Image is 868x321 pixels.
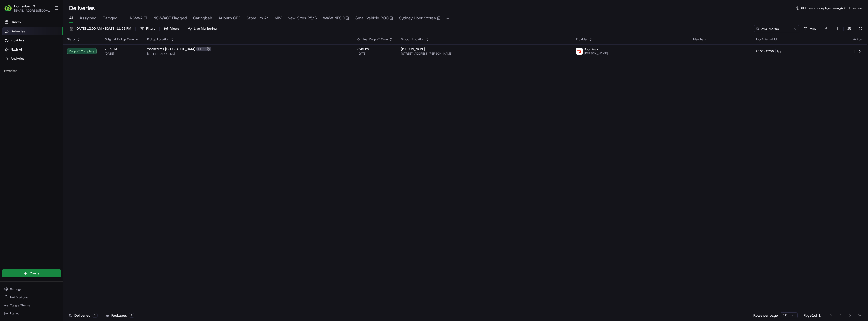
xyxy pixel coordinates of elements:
[103,15,118,21] span: Flagged
[146,26,155,31] span: Filters
[357,37,388,41] span: Original Dropoff Time
[756,37,777,41] span: Job External Id
[79,15,97,21] span: Assigned
[10,295,28,299] span: Notifications
[2,302,61,309] button: Toggle Theme
[193,15,212,21] span: Caringbah
[401,52,568,56] span: [STREET_ADDRESS][PERSON_NAME]
[357,52,393,56] span: [DATE]
[2,310,61,317] button: Log out
[756,49,781,53] button: 240142756
[69,313,98,318] div: Deliveries
[2,2,52,14] button: HomeRunHomeRun[EMAIL_ADDRESS][DOMAIN_NAME]
[357,47,393,51] span: 8:45 PM
[2,286,61,293] button: Settings
[288,15,317,21] span: New Sites 25/6
[2,45,63,54] a: Nash AI
[4,4,12,12] img: HomeRun
[194,26,217,31] span: Live Monitoring
[584,51,608,55] span: [PERSON_NAME]
[2,269,61,277] button: Create
[153,15,187,21] span: NSW/ACT Flagged
[247,15,268,21] span: Store I'm At
[11,56,24,61] span: Analytics
[10,303,30,307] span: Toggle Theme
[105,47,139,51] span: 7:25 PM
[401,47,425,51] span: [PERSON_NAME]
[129,313,134,318] div: 1
[138,25,157,32] button: Filters
[105,52,139,56] span: [DATE]
[584,47,598,51] span: DoorDash
[399,15,436,21] span: Sydney Uber Stores
[10,287,21,291] span: Settings
[196,47,211,51] div: 1199
[11,38,24,43] span: Providers
[11,47,22,52] span: Nash AI
[2,294,61,301] button: Notifications
[401,37,424,41] span: Dropoff Location
[14,9,50,13] button: [EMAIL_ADDRESS][DOMAIN_NAME]
[2,55,63,63] a: Analytics
[754,25,799,32] input: Type to search
[693,37,707,41] span: Merchant
[10,311,20,315] span: Log out
[11,29,25,34] span: Deliveries
[810,26,816,31] span: Map
[852,37,863,41] div: Action
[130,15,147,21] span: NSW/ACT
[753,313,778,318] p: Rows per page
[185,25,219,32] button: Live Monitoring
[800,6,862,10] span: All times are displayed using AEST timezone
[801,25,819,32] button: Map
[30,271,39,276] span: Create
[69,4,95,12] h1: Deliveries
[162,25,181,32] button: Views
[2,18,63,26] a: Orders
[92,313,98,318] div: 1
[105,37,134,41] span: Original Pickup Time
[147,47,195,51] span: Woolworths [GEOGRAPHIC_DATA]
[218,15,240,21] span: Auburn CFC
[355,15,389,21] span: Small Vehicle POC
[170,26,179,31] span: Views
[106,313,134,318] div: Packages
[147,52,349,56] span: [STREET_ADDRESS]
[323,15,345,21] span: WaW NFSO
[69,15,73,21] span: All
[804,313,821,318] div: Page 1 of 1
[2,36,63,44] a: Providers
[274,15,282,21] span: MIV
[147,37,169,41] span: Pickup Location
[756,49,774,53] span: 240142756
[75,26,131,31] span: [DATE] 12:00 AM - [DATE] 11:59 PM
[857,25,864,32] button: Refresh
[11,20,21,24] span: Orders
[576,37,588,41] span: Provider
[67,37,76,41] span: Status
[2,67,61,75] div: Favorites
[14,4,30,9] button: HomeRun
[2,27,63,35] a: Deliveries
[67,25,133,32] button: [DATE] 12:00 AM - [DATE] 11:59 PM
[576,48,583,55] img: doordash_logo_v2.png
